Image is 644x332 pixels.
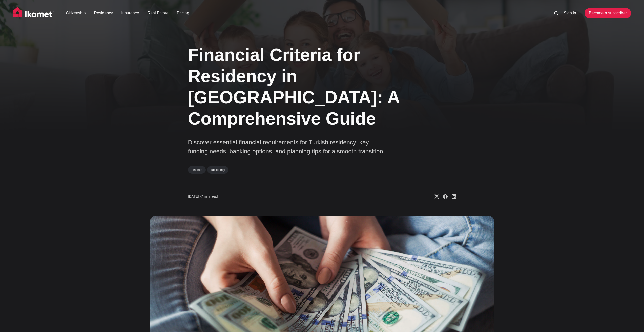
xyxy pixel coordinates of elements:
[430,194,439,199] a: Share on X
[585,8,631,18] a: Become a subscriber
[188,194,201,198] span: [DATE] ∙
[188,138,390,156] p: Discover essential financial requirements for Turkish residency: key funding needs, banking optio...
[207,166,228,174] a: Residency
[564,10,576,16] a: Sign in
[66,10,86,16] a: Citizenship
[188,44,406,129] h1: Financial Criteria for Residency in [GEOGRAPHIC_DATA]: A Comprehensive Guide
[448,194,456,199] a: Share on Linkedin
[439,194,448,199] a: Share on Facebook
[177,10,189,16] a: Pricing
[148,10,169,16] a: Real Estate
[94,10,113,16] a: Residency
[188,194,218,199] time: 7 min read
[13,7,54,19] img: Ikamet home
[121,10,139,16] a: Insurance
[188,166,206,174] a: Finance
